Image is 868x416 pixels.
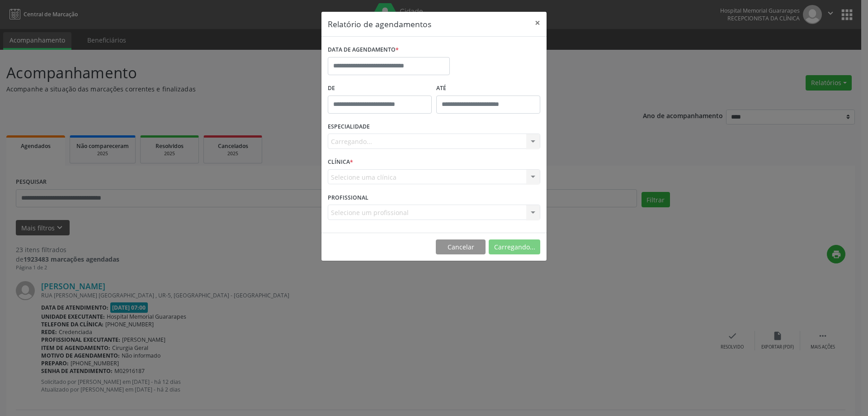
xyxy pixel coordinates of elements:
label: CLÍNICA [328,155,353,169]
label: ESPECIALIDADE [328,120,370,134]
label: PROFISSIONAL [328,191,368,205]
button: Carregando... [489,239,540,255]
label: DATA DE AGENDAMENTO [328,43,399,57]
h5: Relatório de agendamentos [328,18,431,30]
label: ATÉ [436,81,540,96]
button: Cancelar [436,239,486,255]
label: De [328,81,432,96]
button: Close [528,12,547,34]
